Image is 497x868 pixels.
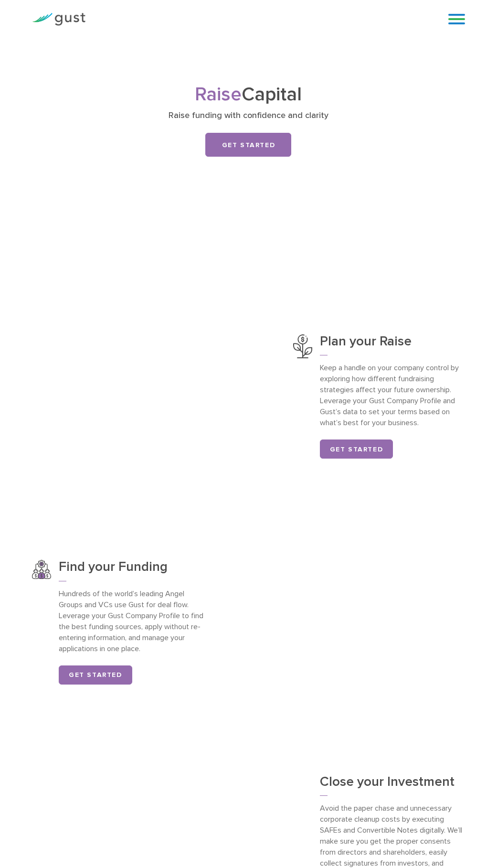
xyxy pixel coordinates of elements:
[59,560,204,581] h3: Find your Funding
[32,13,85,26] img: Gust Logo
[59,665,132,685] a: Get Started
[320,775,465,796] h3: Close your Investment
[293,334,312,359] img: Plan Your Raise
[320,439,393,459] a: Get Started
[59,588,204,654] p: Hundreds of the world’s leading Angel Groups and VCs use Gust for deal flow. Leverage your Gust C...
[195,83,242,106] span: Raise
[32,560,51,579] img: Find Your Funding
[320,334,465,356] h3: Plan your Raise
[97,110,400,121] p: Raise funding with confidence and clarity
[97,86,400,103] h1: Capital
[205,133,291,157] a: Get Started
[320,362,465,428] p: Keep a handle on your company control by exploring how different fundraising strategies affect yo...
